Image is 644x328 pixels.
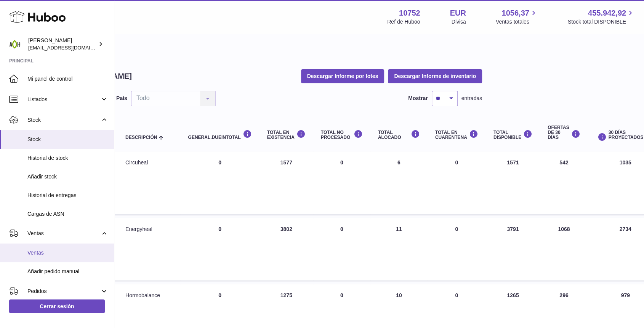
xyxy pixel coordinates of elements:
div: Ref de Huboo [387,18,420,25]
span: 1056,37 [501,8,529,18]
span: [EMAIL_ADDRESS][DOMAIN_NAME] [28,45,112,51]
button: Descargar Informe por lotes [301,69,384,83]
div: Energyheal [125,226,173,233]
strong: 10752 [399,8,420,18]
button: Descargar Informe de inventario [388,69,482,83]
div: Total en EXISTENCIA [267,130,306,140]
strong: EUR [450,8,466,18]
div: Hormobalance [125,292,173,299]
td: 0 [180,151,259,214]
td: 6 [370,151,428,214]
span: Pedidos [27,288,100,295]
span: Stock total DISPONIBLE [568,18,635,25]
span: Historial de stock [27,154,108,162]
td: 3791 [486,218,540,280]
span: Ventas [27,249,108,256]
td: 1577 [260,151,313,214]
div: Circuheal [125,159,173,166]
span: Añadir pedido manual [27,268,108,275]
div: Total en CUARENTENA [435,130,478,140]
span: Descripción [125,135,157,140]
span: 455.942,92 [588,8,626,18]
td: 3802 [260,218,313,280]
div: Total ALOCADO [378,130,420,140]
span: 0 [455,226,458,232]
span: 30 DÍAS PROYECTADOS [609,130,644,140]
td: 11 [370,218,428,280]
div: general.dueInTotal [188,130,252,140]
a: Cerrar sesión [9,299,105,313]
span: 0 [455,159,458,166]
a: 455.942,92 Stock total DISPONIBLE [568,8,635,25]
span: Mi panel de control [27,75,108,83]
td: 0 [313,218,370,280]
span: Cargas de ASN [27,210,108,218]
label: Mostrar [408,95,428,102]
span: entradas [461,95,482,102]
td: 0 [180,218,259,280]
span: Ventas [27,230,100,237]
div: [PERSON_NAME] [28,37,97,51]
div: Divisa [452,18,466,25]
div: OFERTAS DE 30 DÍAS [548,125,580,140]
a: 1056,37 Ventas totales [496,8,538,25]
span: Stock [27,136,108,143]
div: Total DISPONIBLE [493,130,532,140]
img: info@adaptohealue.com [9,38,21,50]
td: 0 [313,151,370,214]
span: Añadir stock [27,173,108,180]
span: Historial de entregas [27,192,108,199]
td: 1068 [540,218,588,280]
span: Stock [27,116,100,124]
td: 542 [540,151,588,214]
label: País [116,95,127,102]
div: Total NO PROCESADO [321,130,363,140]
span: Listados [27,96,100,103]
td: 1571 [486,151,540,214]
span: 0 [455,292,458,298]
span: Ventas totales [496,18,538,25]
